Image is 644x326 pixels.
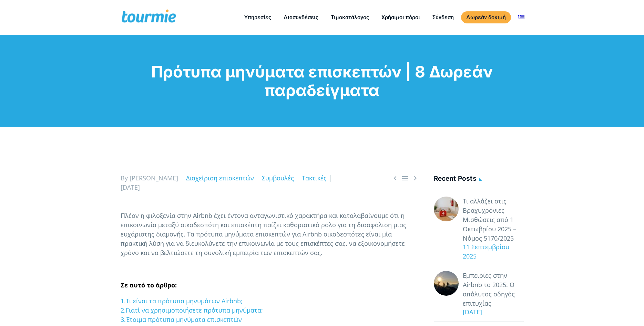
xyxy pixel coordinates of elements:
a: Υπηρεσίες [239,13,276,22]
div: 11 Σεπτεμβρίου 2025 [459,242,524,261]
strong: Σε αυτό το άρθρο: [121,281,177,289]
span: Previous post [391,174,399,182]
a: Τιμοκατάλογος [326,13,374,22]
span: By [PERSON_NAME] [121,174,178,182]
span: Πλέον η φιλοξενία στην Airbnb έχει έντονα ανταγωνιστικό χαρακτήρα και καταλαβαίνουμε ότι η επικοι... [121,211,406,257]
a: Εμπειρίες στην Airbnb το 2025: Ο απόλυτος οδηγός επιτυχίας [463,271,524,308]
h1: Πρότυπα μηνύματα επισκεπτών | 8 Δωρεάν παραδείγματα [121,62,524,99]
a: 3.Έτοιμα πρότυπα μηνύματα επισκεπτών [121,315,242,324]
a:  [391,174,399,182]
a:  [401,174,409,182]
a:  [411,174,419,182]
a: Χρήσιμοι πόροι [376,13,425,22]
a: 2.Γιατί να χρησιμοποιήσετε πρότυπα μηνύματα; [121,306,263,314]
a: Διασυνδέσεις [278,13,324,22]
a: 1.Τι είναι τα πρότυπα μηνυμάτων Airbnb; [121,297,243,305]
a: Τι αλλάζει στις Βραχυχρόνιες Μισθώσεις από 1 Οκτωβρίου 2025 – Νόμος 5170/2025 [463,197,524,243]
div: [DATE] [459,307,524,317]
a: Δωρεάν δοκιμή [461,11,511,23]
h4: Recent posts [434,173,524,185]
a: Σύνδεση [427,13,459,22]
a: Συμβουλές [262,174,294,182]
a: Τακτικές [302,174,327,182]
span: Next post [411,174,419,182]
a: Διαχείριση επισκεπτών [186,174,254,182]
span: [DATE] [121,183,140,191]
